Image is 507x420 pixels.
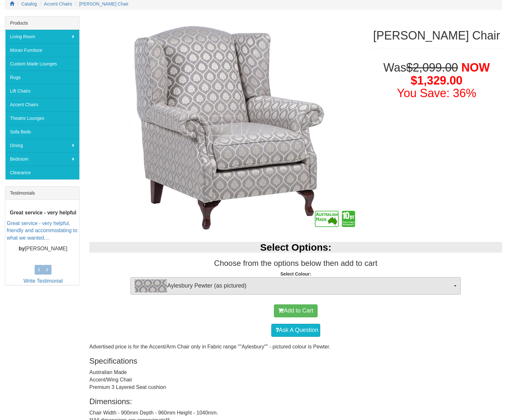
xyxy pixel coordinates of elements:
a: Ask A Question [271,324,320,337]
a: Dining [5,139,79,152]
h3: Specifications [89,357,502,365]
a: Living Room [5,30,79,43]
a: Write Testimonial [23,278,62,284]
div: Testimonials [5,187,79,200]
button: Aylesbury Pewter (as pictured)Aylesbury Pewter (as pictured) [130,277,461,295]
b: Select Options: [260,242,331,253]
a: Lift Chairs [5,84,79,98]
h3: Choose from the options below then add to cart [89,259,502,267]
span: NOW $1,329.00 [411,61,490,87]
a: Great service - very helpful, friendly and accommodating to what we wanted.... [7,220,77,241]
strong: Select Colour: [280,271,311,277]
a: Accent Chairs [44,1,72,6]
a: Bedroom [5,152,79,166]
span: Aylesbury Pewter (as pictured) [135,279,452,292]
a: Clearance [5,166,79,179]
b: by [19,246,25,251]
div: Products [5,17,79,30]
a: Catalog [21,1,37,6]
h1: Was [371,61,502,100]
font: You Save: 36% [397,86,476,100]
a: Moran Furniture [5,43,79,57]
h1: [PERSON_NAME] Chair [371,29,502,42]
b: Great service - very helpful [10,210,76,215]
a: [PERSON_NAME] Chair [79,1,128,6]
button: Add to Cart [274,304,317,317]
a: Sofa Beds [5,125,79,139]
img: Aylesbury Pewter (as pictured) [135,279,167,292]
p: [PERSON_NAME] [7,245,79,253]
del: $2,099.00 [406,61,458,74]
a: Accent Chairs [5,98,79,111]
a: Theatre Lounges [5,111,79,125]
a: Custom Made Lounges [5,57,79,71]
a: Rugs [5,71,79,84]
h3: Dimensions: [89,397,502,406]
